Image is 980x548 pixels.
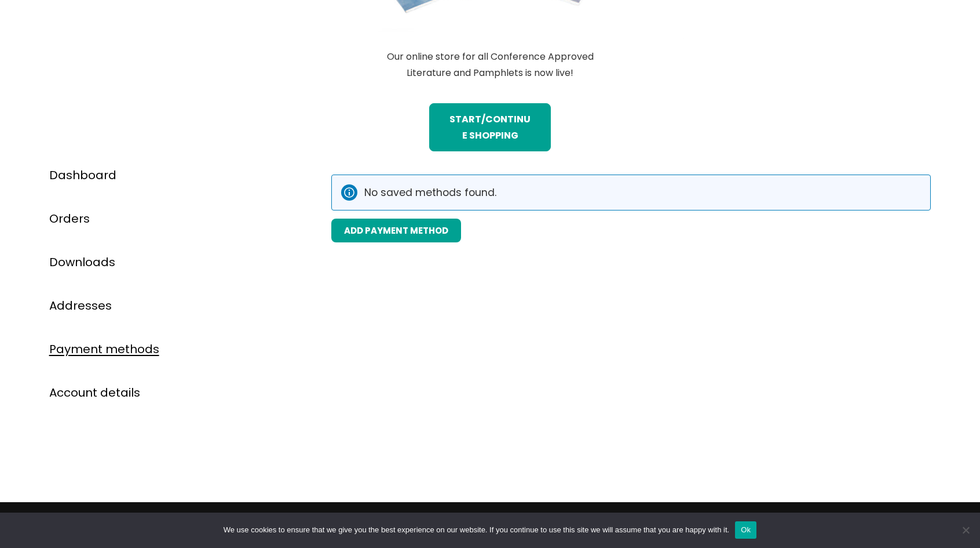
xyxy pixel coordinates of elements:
nav: Account pages [49,165,314,438]
a: Add payment method [331,219,461,242]
a: Payment methods [49,341,159,357]
a: Dashboard [49,167,116,183]
figcaption: Our online store for all Conference Approved Literature and Pamphlets is now live! [305,44,675,81]
a: Downloads [49,254,115,270]
a: STart/continue shopping [429,103,551,151]
a: Orders [49,211,90,227]
a: Account details [49,384,140,401]
a: Addresses [49,297,112,314]
span: No [960,524,971,536]
span: We use cookies to ensure that we give you the best experience on our website. If you continue to ... [224,524,729,536]
div: No saved methods found. [364,185,922,200]
button: Ok [735,521,756,539]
